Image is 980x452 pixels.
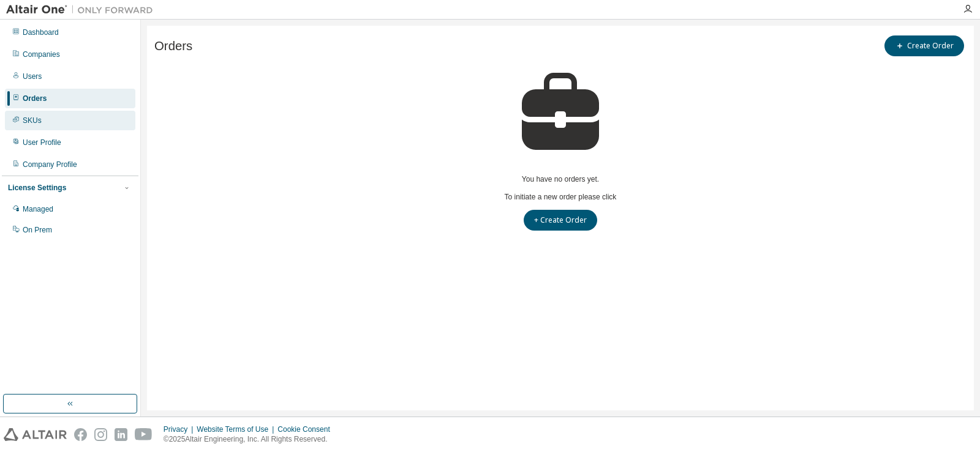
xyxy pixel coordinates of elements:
[23,116,42,125] div: SKUs
[23,160,77,169] div: Company Profile
[74,428,87,441] img: facebook.svg
[94,428,107,441] img: instagram.svg
[115,428,127,441] img: linkedin.svg
[6,4,159,16] img: Altair One
[8,183,66,193] div: License Settings
[23,94,47,103] div: Orders
[23,225,52,235] div: On Prem
[23,50,60,59] div: Companies
[277,424,337,434] div: Cookie Consent
[164,434,337,445] p: © 2025 Altair Engineering, Inc. All Rights Reserved.
[135,428,153,441] img: youtube.svg
[23,204,53,214] div: Managed
[154,39,192,53] span: Orders
[197,424,277,434] div: Website Terms of Use
[23,72,42,81] div: Users
[164,424,197,434] div: Privacy
[154,174,967,185] p: You have no orders yet.
[23,138,61,147] div: User Profile
[4,428,67,441] img: altair_logo.svg
[154,192,967,202] p: To initiate a new order please click
[524,210,597,231] button: + Create Order
[23,28,59,37] div: Dashboard
[884,35,964,56] button: Create Order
